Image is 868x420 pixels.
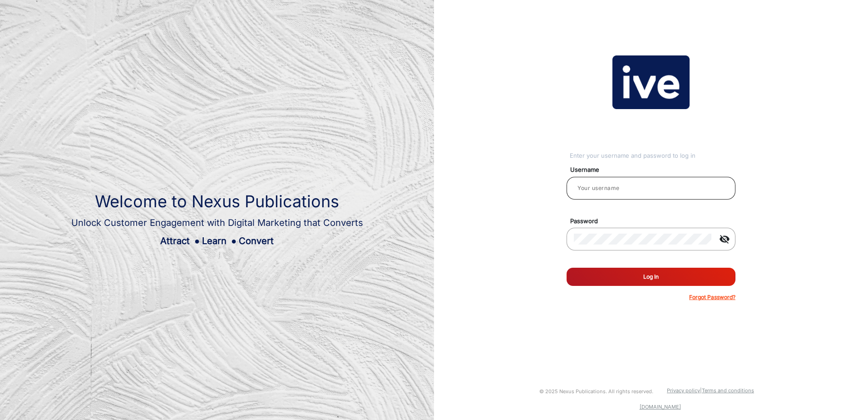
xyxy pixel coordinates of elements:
[570,151,735,160] div: Enter your username and password to log in
[612,55,690,109] img: vmg-logo
[714,234,735,245] mat-icon: visibility_off
[71,234,363,248] div: Attract Learn Convert
[71,192,363,211] h1: Welcome to Nexus Publications
[689,293,735,301] p: Forgot Password?
[231,235,237,246] span: ●
[563,217,746,226] mat-label: Password
[667,387,700,394] a: Privacy policy
[574,183,728,194] input: Your username
[640,404,681,410] a: [DOMAIN_NAME]
[194,235,200,246] span: ●
[563,165,746,175] mat-label: Username
[700,387,702,394] a: |
[539,388,653,395] small: © 2025 Nexus Publications. All rights reserved.
[702,387,754,394] a: Terms and conditions
[71,216,363,230] div: Unlock Customer Engagement with Digital Marketing that Converts
[567,268,735,286] button: Log In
